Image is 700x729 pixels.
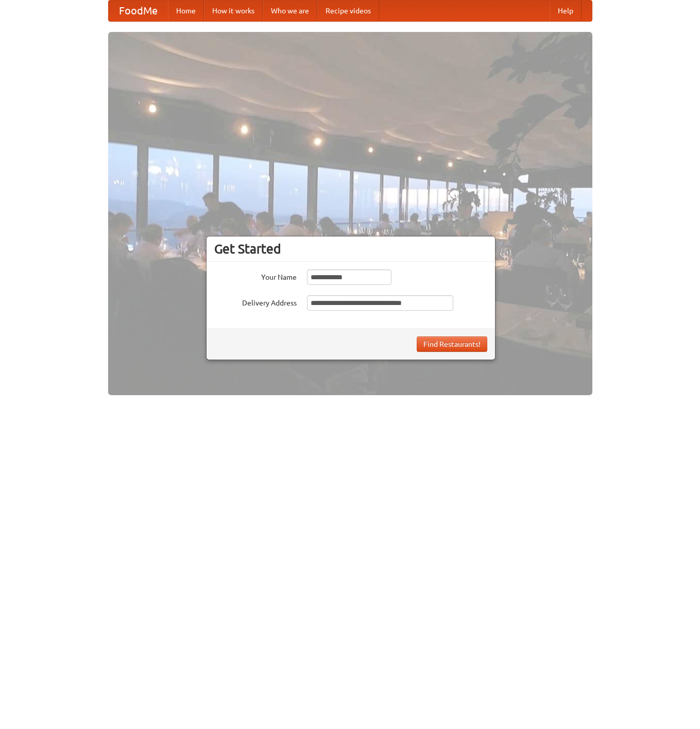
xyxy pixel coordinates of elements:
button: Find Restaurants! [417,336,487,352]
h3: Get Started [214,241,487,257]
a: Home [168,1,204,21]
a: FoodMe [109,1,168,21]
a: How it works [204,1,263,21]
a: Recipe videos [317,1,379,21]
a: Help [550,1,582,21]
a: Who we are [263,1,317,21]
label: Delivery Address [214,295,297,308]
label: Your Name [214,269,297,282]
